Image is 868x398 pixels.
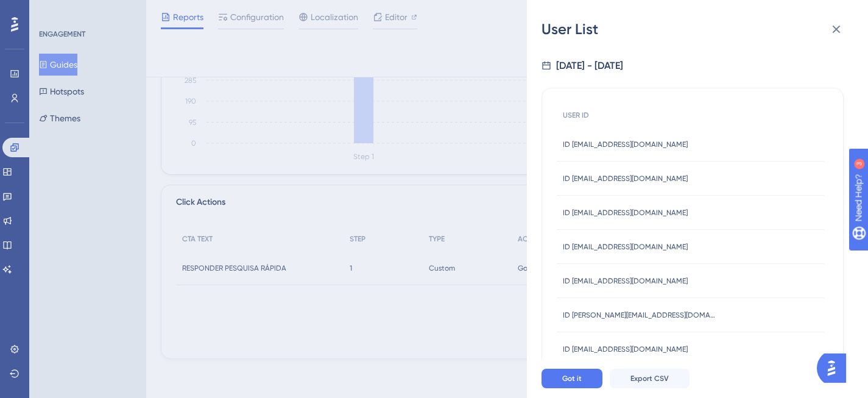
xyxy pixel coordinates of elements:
[542,369,602,388] button: Got it
[563,208,688,218] span: ID [EMAIL_ADDRESS][DOMAIN_NAME]
[563,310,715,320] span: ID [PERSON_NAME][EMAIL_ADDRESS][DOMAIN_NAME]
[556,59,623,73] div: [DATE] - [DATE]
[563,140,688,149] span: ID [EMAIL_ADDRESS][DOMAIN_NAME]
[563,110,589,120] span: USER ID
[562,374,582,383] span: Got it
[85,6,88,16] div: 3
[563,344,688,354] span: ID [EMAIL_ADDRESS][DOMAIN_NAME]
[817,350,853,386] iframe: UserGuiding AI Assistant Launcher
[563,276,688,286] span: ID [EMAIL_ADDRESS][DOMAIN_NAME]
[630,374,669,383] span: Export CSV
[610,369,690,388] button: Export CSV
[563,242,688,252] span: ID [EMAIL_ADDRESS][DOMAIN_NAME]
[542,20,853,39] div: User List
[563,174,688,183] span: ID [EMAIL_ADDRESS][DOMAIN_NAME]
[29,3,76,18] span: Need Help?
